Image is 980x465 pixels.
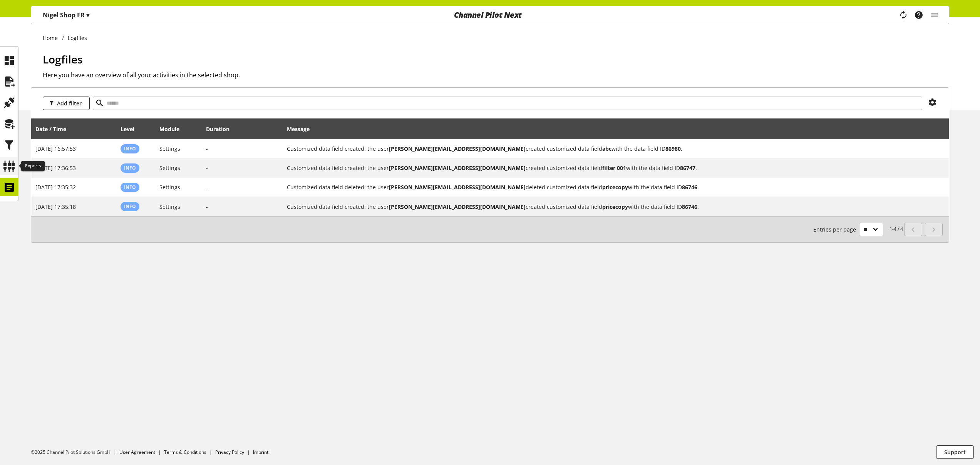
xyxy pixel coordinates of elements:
span: [DATE] 17:35:32 [35,183,76,191]
span: [DATE] 17:35:18 [35,203,76,210]
button: Support [936,445,974,459]
div: Module [159,125,187,133]
h2: Here you have an overview of all your activities in the selected shop. [43,70,949,80]
small: 1-4 / 4 [813,223,903,236]
span: Settings [159,164,180,172]
span: Info [124,203,136,210]
li: ©2025 Channel Pilot Solutions GmbH [31,449,119,456]
span: Info [124,145,136,152]
p: Nigel Shop FR [43,10,89,20]
b: pricecopy [602,183,628,191]
span: ▾ [86,11,89,19]
b: [PERSON_NAME][EMAIL_ADDRESS][DOMAIN_NAME] [389,183,526,191]
a: Imprint [253,449,268,455]
div: Exports [21,161,45,172]
a: Privacy Policy [215,449,244,455]
div: Date / Time [35,125,74,133]
a: User Agreement [119,449,155,455]
h2: Customized data field created: the user nigel.rowe@channelpilot.com created customized data field... [287,164,931,172]
b: 86746 [682,183,697,191]
nav: main navigation [31,6,949,24]
span: Support [944,448,966,456]
b: pricecopy [602,203,628,210]
a: Home [43,34,62,42]
span: Settings [159,183,180,191]
span: Add filter [57,99,82,107]
h2: Customized data field created: the user nigel.rowe@channelpilot.com created customized data field... [287,145,931,153]
h2: Customized data field created: the user nigel.rowe@channelpilot.com created customized data field... [287,203,931,211]
b: 86747 [680,164,695,172]
a: Terms & Conditions [164,449,206,455]
button: Add filter [43,97,90,110]
span: Info [124,184,136,190]
span: Settings [159,145,180,152]
b: [PERSON_NAME][EMAIL_ADDRESS][DOMAIN_NAME] [389,164,526,172]
span: Settings [159,203,180,210]
b: filter 001 [602,164,626,172]
b: 86746 [682,203,697,210]
span: Entries per page [813,225,859,233]
span: Logfiles [43,52,83,67]
b: [PERSON_NAME][EMAIL_ADDRESS][DOMAIN_NAME] [389,203,526,210]
span: [DATE] 16:57:53 [35,145,76,152]
div: Level [121,125,142,133]
b: 86980 [665,145,681,152]
div: Duration [206,125,237,133]
h2: Customized data field deleted: the user nigel.rowe@channelpilot.com deleted customized data field... [287,183,931,191]
b: [PERSON_NAME][EMAIL_ADDRESS][DOMAIN_NAME] [389,145,526,152]
span: Info [124,165,136,171]
span: [DATE] 17:36:53 [35,164,76,172]
div: Message [287,121,945,137]
b: abc [602,145,611,152]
